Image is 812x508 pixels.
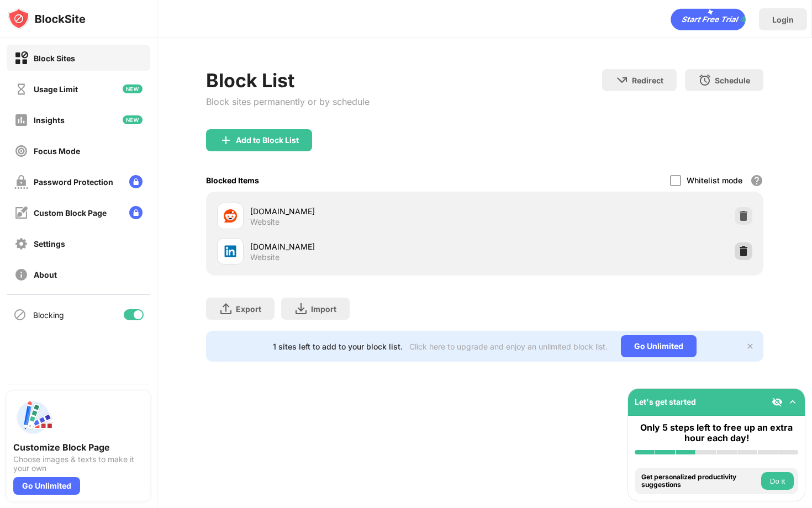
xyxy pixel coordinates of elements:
div: Schedule [715,76,750,85]
div: Custom Block Page [34,208,107,218]
img: x-button.svg [746,342,755,351]
img: customize-block-page-off.svg [14,206,28,220]
div: Export [236,304,261,314]
img: favicons [224,209,237,223]
div: Block List [206,69,370,92]
div: Customize Block Page [13,442,144,453]
div: Block Sites [34,54,75,63]
img: settings-off.svg [14,237,28,251]
img: favicons [224,245,237,258]
div: animation [671,8,746,30]
img: block-on.svg [14,51,28,65]
img: lock-menu.svg [129,206,143,219]
div: Insights [34,115,65,125]
div: [DOMAIN_NAME] [250,241,484,252]
div: Blocking [33,310,64,320]
img: omni-setup-toggle.svg [787,396,798,408]
div: Whitelist mode [687,176,742,185]
div: Go Unlimited [621,335,697,357]
div: Import [311,304,336,314]
div: [DOMAIN_NAME] [250,205,484,217]
img: logo-blocksite.svg [8,8,86,30]
div: Redirect [632,76,663,85]
div: Only 5 steps left to free up an extra hour each day! [635,422,798,443]
div: Password Protection [34,177,113,187]
img: push-custom-page.svg [13,398,53,437]
img: password-protection-off.svg [14,175,28,189]
div: Website [250,217,280,227]
img: about-off.svg [14,268,28,282]
div: Block sites permanently or by schedule [206,96,370,107]
div: Usage Limit [34,84,78,94]
div: Website [250,252,280,262]
div: Choose images & texts to make it your own [13,455,144,473]
img: lock-menu.svg [129,175,143,188]
img: new-icon.svg [123,84,143,93]
button: Do it [761,472,794,490]
div: About [34,270,57,279]
img: insights-off.svg [14,113,28,127]
div: Login [772,15,794,24]
div: 1 sites left to add to your block list. [273,342,403,351]
img: blocking-icon.svg [13,308,27,321]
div: Add to Block List [236,136,299,145]
img: focus-off.svg [14,144,28,158]
div: Settings [34,239,65,248]
img: eye-not-visible.svg [772,396,783,408]
div: Get personalized productivity suggestions [641,473,758,489]
div: Focus Mode [34,146,80,156]
img: new-icon.svg [123,115,143,124]
div: Click here to upgrade and enjoy an unlimited block list. [409,342,608,351]
div: Go Unlimited [13,477,80,495]
div: Let's get started [635,397,696,406]
img: time-usage-off.svg [14,82,28,96]
div: Blocked Items [206,176,259,185]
